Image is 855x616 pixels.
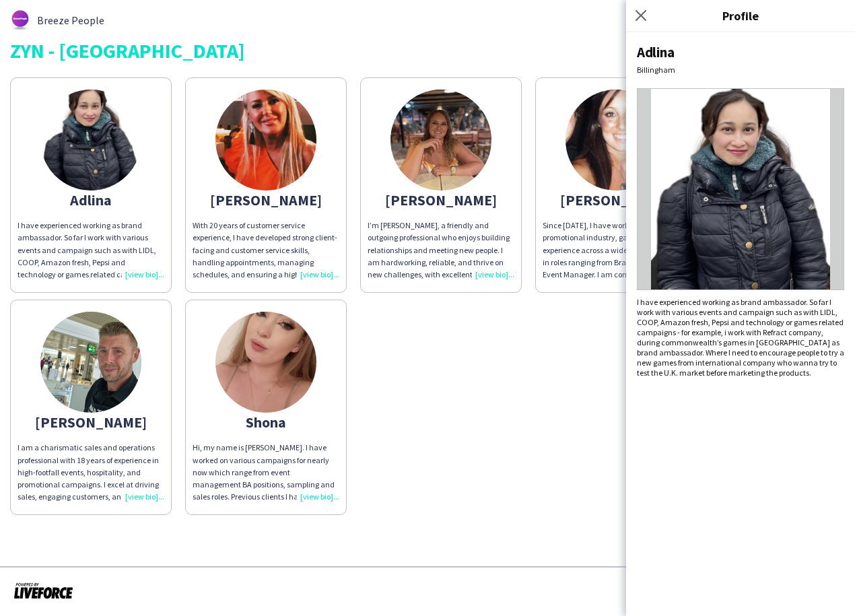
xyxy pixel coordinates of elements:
img: Crew avatar or photo [637,88,844,290]
div: [PERSON_NAME] [543,194,689,206]
img: thumb-62876bd588459.png [10,10,30,30]
span: Breeze People [37,14,104,26]
div: Adlina [637,43,844,61]
div: I’m [PERSON_NAME], a friendly and outgoing professional who enjoys building relationships and mee... [368,219,514,281]
img: thumb-b28929de-0264-4fcd-a47c-ad7f64e29c1e.jpg [566,90,666,191]
div: Adlina [18,194,164,206]
div: With 20 years of customer service experience, I have developed strong client-facing and customer ... [193,219,339,281]
div: Billingham [637,65,844,75]
img: thumb-47845128-106a-4339-b9f8-dbd3515b4a62.jpg [40,90,141,191]
img: thumb-bd4318b4-ae19-44e1-9043-aa8f36116d05.jpg [215,90,316,191]
img: thumb-8a6ee132-4208-4da4-8a17-9d117ae6aeb4.jpg [40,312,141,413]
img: Powered by Liveforce [13,581,73,600]
div: [PERSON_NAME] [193,194,339,206]
div: I have experienced working as brand ambassador. So far I work with various events and campaign su... [18,219,164,281]
div: I have experienced working as brand ambassador. So far I work with various events and campaign su... [637,297,844,378]
div: Since [DATE], I have worked full-time in the promotional industry, gaining extensive experience a... [543,219,689,281]
div: [PERSON_NAME] [18,416,164,428]
div: [PERSON_NAME] [368,194,514,206]
img: thumb-6111c15d53875.jpg [215,312,316,413]
p: I am a charismatic sales and operations professional with 18 years of experience in high-footfall... [18,442,164,503]
div: Hi, my name is [PERSON_NAME]. I have worked on various campaigns for nearly now which range from ... [193,442,339,503]
div: ZYN - [GEOGRAPHIC_DATA] [10,40,845,61]
h3: Profile [626,7,855,24]
div: Shona [193,416,339,428]
img: thumb-635033ec327b4.jpeg [390,90,491,191]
